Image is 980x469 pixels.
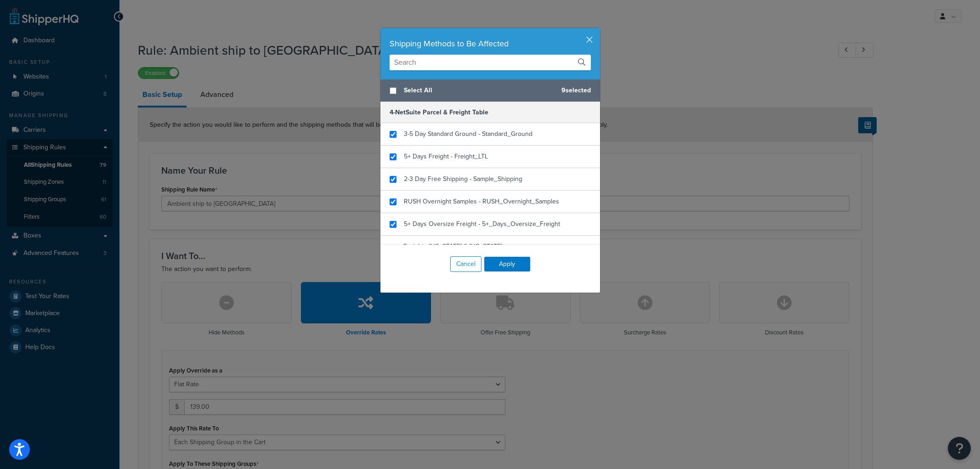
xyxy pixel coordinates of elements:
[404,219,560,229] span: 5+ Days Oversize Freight - 5+_Days_Oversize_Freight
[450,256,482,272] button: Cancel
[404,174,522,184] span: 2-3 Day Free Shipping - Sample_Shipping
[484,257,530,271] button: Apply
[380,79,600,102] div: 9 selected
[404,197,559,206] span: RUSH Overnight Samples - RUSH_Overnight_Samples
[380,102,600,123] h5: 4-NetSuite Parcel & Freight Table
[404,84,554,97] span: Select All
[390,55,591,70] input: Search
[390,37,591,50] div: Shipping Methods to Be Affected
[404,152,488,161] span: 5+ Days Freight - Freight_LTL
[403,242,506,264] span: Freight - [US_STATE] & [US_STATE] - Freight_[US_STATE]_[US_STATE]
[404,129,532,139] span: 3-5 Day Standard Ground - Standard_Ground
